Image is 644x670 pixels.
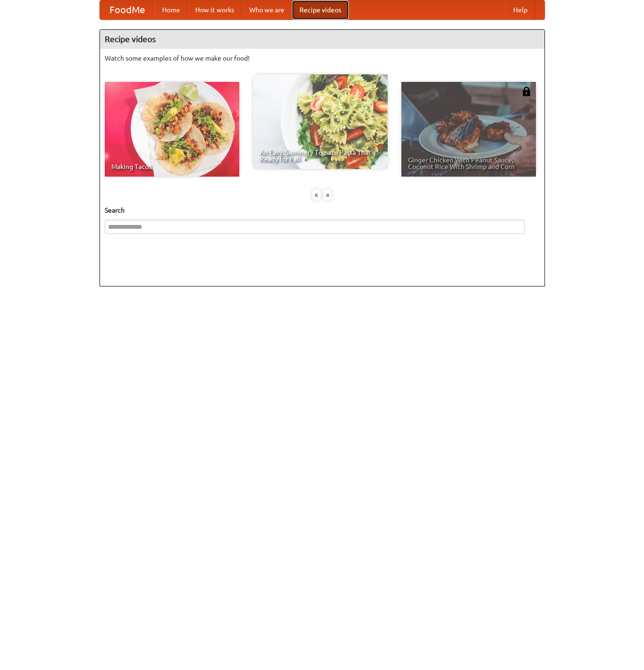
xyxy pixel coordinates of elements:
a: Home [154,0,188,19]
a: How it works [188,0,242,19]
div: » [323,189,332,201]
span: An Easy, Summery Tomato Pasta That's Ready for Fall [260,149,381,162]
img: 483408.png [522,87,531,96]
a: Recipe videos [292,0,349,19]
a: Making Tacos [105,82,239,177]
a: FoodMe [100,0,154,19]
a: An Easy, Summery Tomato Pasta That's Ready for Fall [253,74,388,169]
p: Watch some examples of how we make our food! [105,54,540,63]
span: Making Tacos [111,163,233,170]
a: Help [506,0,535,19]
div: « [312,189,321,201]
h4: Recipe videos [100,30,544,49]
h5: Search [105,205,540,215]
a: Who we are [242,0,292,19]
